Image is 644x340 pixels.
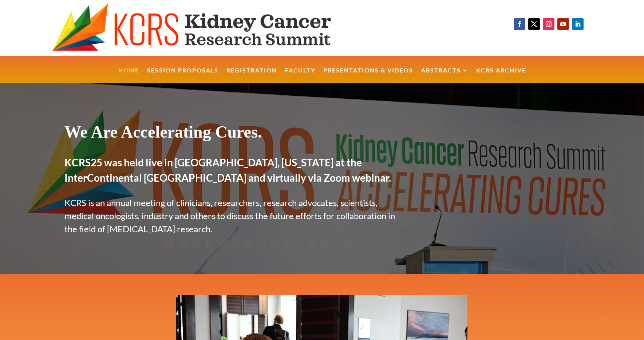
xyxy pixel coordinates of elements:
[528,18,540,30] a: Follow on X
[226,68,277,83] a: Registration
[476,68,526,83] a: KCRS Archive
[147,68,218,83] a: Session Proposals
[557,18,569,30] a: Follow on Youtube
[543,18,554,30] a: Follow on Instagram
[52,4,365,52] img: KCRS generic logo wide
[421,68,468,83] a: Abstracts
[514,18,525,30] a: Follow on Facebook
[118,68,139,83] a: Home
[285,68,315,83] a: Faculty
[323,68,413,83] a: Presentations & Videos
[572,18,584,30] a: Follow on LinkedIn
[64,196,399,236] p: KCRS is an annual meeting of clinicians, researchers, research advocates, scientists, medical onc...
[64,122,399,146] h1: We Are Accelerating Cures.
[64,155,399,189] h2: KCRS25 was held live in [GEOGRAPHIC_DATA], [US_STATE] at the InterContinental [GEOGRAPHIC_DATA] a...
